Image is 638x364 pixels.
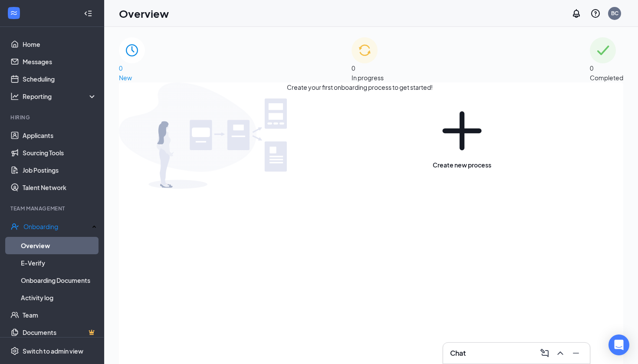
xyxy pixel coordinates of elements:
a: DocumentsCrown [23,324,97,341]
div: Team Management [10,205,95,212]
a: Scheduling [23,70,97,88]
h1: Overview [119,6,169,21]
div: Hiring [10,114,95,121]
svg: Collapse [84,9,92,18]
a: Activity log [21,289,97,306]
a: Messages [23,53,97,70]
div: Reporting [23,92,97,101]
a: Talent Network [23,179,97,196]
svg: Notifications [571,8,582,19]
a: Overview [21,237,97,254]
span: 0 [352,64,355,72]
span: New [119,74,132,82]
div: Switch to admin view [23,347,83,355]
svg: QuestionInfo [590,8,601,19]
svg: ChevronUp [555,348,566,358]
span: 0 [119,64,122,72]
svg: Minimize [571,348,581,358]
button: ChevronUp [553,346,567,360]
a: E-Verify [21,254,97,272]
svg: Settings [10,347,19,355]
svg: ComposeMessage [539,348,550,358]
span: Completed [590,74,623,82]
svg: WorkstreamLogo [10,9,18,17]
div: BC [611,10,618,17]
span: 0 [590,64,593,72]
svg: Analysis [10,92,19,101]
svg: UserCheck [10,222,19,231]
a: Team [23,306,97,324]
a: Job Postings [23,161,97,179]
svg: Plus [433,102,491,160]
h3: Chat [450,348,466,358]
button: Minimize [569,346,583,360]
a: Home [23,36,97,53]
a: Sourcing Tools [23,144,97,161]
button: ComposeMessage [538,346,552,360]
a: Applicants [23,127,97,144]
a: Onboarding Documents [21,272,97,289]
button: PlusCreate new process [433,82,491,189]
span: Create your first onboarding process to get started! [287,82,433,189]
div: Onboarding [23,222,89,231]
div: Open Intercom Messenger [608,334,629,355]
span: In progress [352,74,384,82]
